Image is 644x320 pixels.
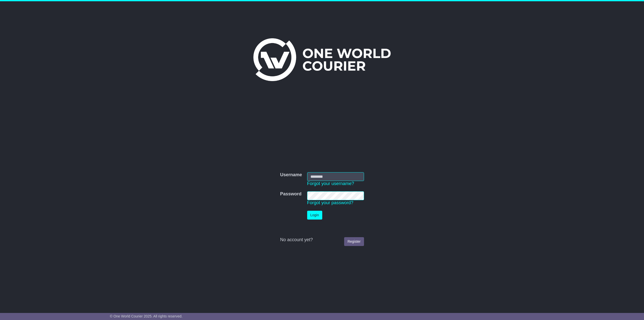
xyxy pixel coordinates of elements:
[307,211,322,220] button: Login
[280,237,364,243] div: No account yet?
[307,200,353,205] a: Forgot your password?
[253,38,391,81] img: One World
[110,314,183,318] span: © One World Courier 2025. All rights reserved.
[344,237,364,246] a: Register
[280,191,301,197] label: Password
[307,181,354,186] a: Forgot your username?
[280,172,302,178] label: Username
